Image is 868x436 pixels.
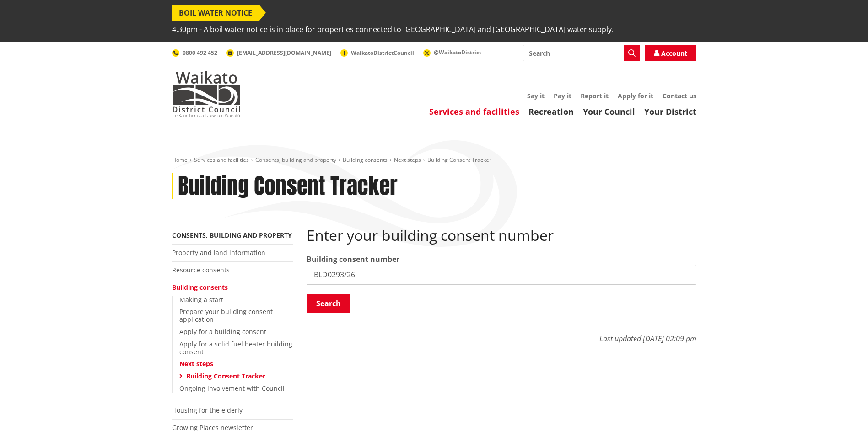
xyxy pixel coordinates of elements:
[618,91,653,100] a: Apply for it
[237,49,331,57] span: [EMAIL_ADDRESS][DOMAIN_NAME]
[179,384,285,393] a: Ongoing involvement with Council
[307,254,399,265] label: Building consent number
[340,49,414,57] a: WaikatoDistrictCouncil
[178,173,398,200] h1: Building Consent Tracker
[179,327,266,336] a: Apply for a building consent
[826,398,859,431] iframe: Messenger Launcher
[172,5,259,21] span: BOIL WATER NOTICE
[307,324,696,344] p: Last updated [DATE] 02:09 pm
[183,49,217,57] span: 0800 492 452
[186,372,265,380] a: Building Consent Tracker
[172,49,217,57] a: 0800 492 452
[423,48,481,56] a: @WaikatoDistrict
[351,49,414,57] span: WaikatoDistrictCouncil
[172,283,228,292] a: Building consents
[172,71,241,117] img: Waikato District Council - Te Kaunihera aa Takiwaa o Waikato
[429,106,519,117] a: Services and facilities
[581,91,609,100] a: Report it
[583,106,635,117] a: Your Council
[172,248,265,257] a: Property and land information
[179,340,292,356] a: Apply for a solid fuel heater building consent​
[172,231,292,239] a: Consents, building and property
[527,91,545,100] a: Say it
[644,106,696,117] a: Your District
[343,156,388,164] a: Building consents
[172,21,614,37] span: 4.30pm - A boil water notice is in place for properties connected to [GEOGRAPHIC_DATA] and [GEOGR...
[194,156,249,164] a: Services and facilities
[434,48,481,56] span: @WaikatoDistrict
[179,295,223,304] a: Making a start
[394,156,421,164] a: Next steps
[554,91,571,100] a: Pay it
[645,45,696,61] a: Account
[226,49,331,57] a: [EMAIL_ADDRESS][DOMAIN_NAME]
[255,156,336,164] a: Consents, building and property
[523,45,640,61] input: Search input
[307,265,696,285] input: e.g. BLD0001/06
[172,423,253,432] a: Growing Places newsletter
[172,156,188,164] a: Home
[179,359,213,368] a: Next steps
[172,406,243,415] a: Housing for the elderly
[179,307,273,324] a: Prepare your building consent application
[172,156,696,164] nav: breadcrumb
[307,227,696,244] h2: Enter your building consent number
[172,266,230,274] a: Resource consents
[427,156,491,164] span: Building Consent Tracker
[528,106,574,117] a: Recreation
[307,294,350,313] button: Search
[663,91,696,100] a: Contact us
